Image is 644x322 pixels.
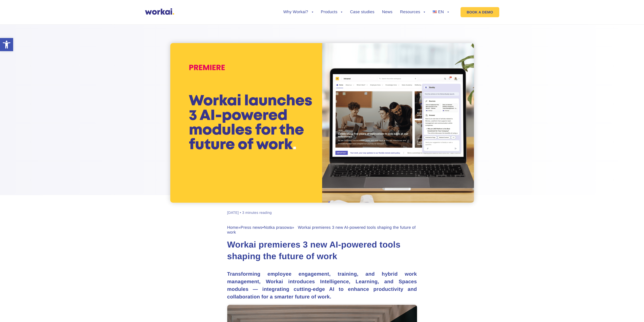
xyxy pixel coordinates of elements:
span: EN [438,10,444,14]
a: Products [321,10,343,14]
a: Why Workai? [283,10,313,14]
a: Resources [400,10,425,14]
a: Case studies [350,10,374,14]
a: Home [227,225,238,230]
a: EN [433,10,449,14]
div: [DATE] • 3 minutes reading [227,210,272,215]
a: Notka prasowa [264,225,292,230]
h1: Workai premieres 3 new AI-powered tools shaping the future of work [227,239,417,262]
a: News [382,10,392,14]
a: BOOK A DEMO [461,7,499,17]
div: » • » Workai premieres 3 new AI-powered tools shaping the future of work [227,225,417,235]
a: Press news [241,225,262,230]
strong: Transforming employee engagement, training, and hybrid work management, Workai introduces Intelli... [227,271,417,300]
